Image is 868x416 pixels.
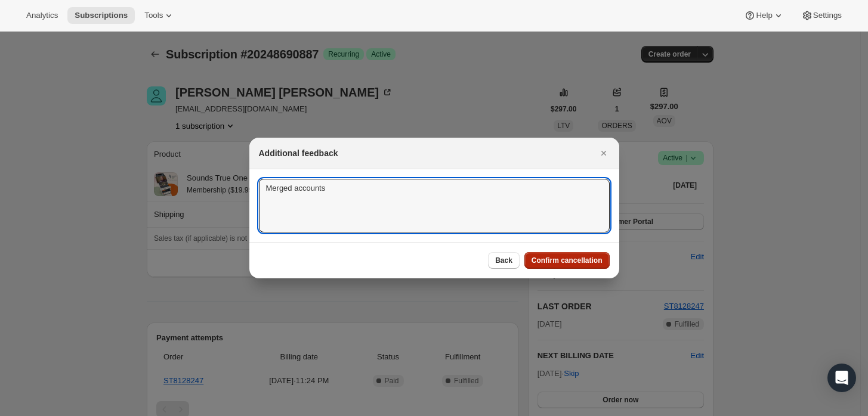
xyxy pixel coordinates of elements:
span: Tools [144,11,163,20]
button: Close [595,145,612,162]
span: Confirm cancellation [532,256,603,265]
button: Tools [137,7,182,24]
button: Subscriptions [67,7,135,24]
textarea: Merged accounts [259,179,610,232]
span: Analytics [26,11,58,20]
button: Confirm cancellation [524,252,610,269]
button: Help [737,7,791,24]
span: Help [756,11,772,20]
span: Back [495,256,512,265]
button: Analytics [19,7,65,24]
div: Open Intercom Messenger [827,364,856,392]
span: Subscriptions [75,11,128,20]
span: Settings [813,11,842,20]
button: Back [488,252,520,269]
h2: Additional feedback [259,147,338,159]
button: Settings [794,7,849,24]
